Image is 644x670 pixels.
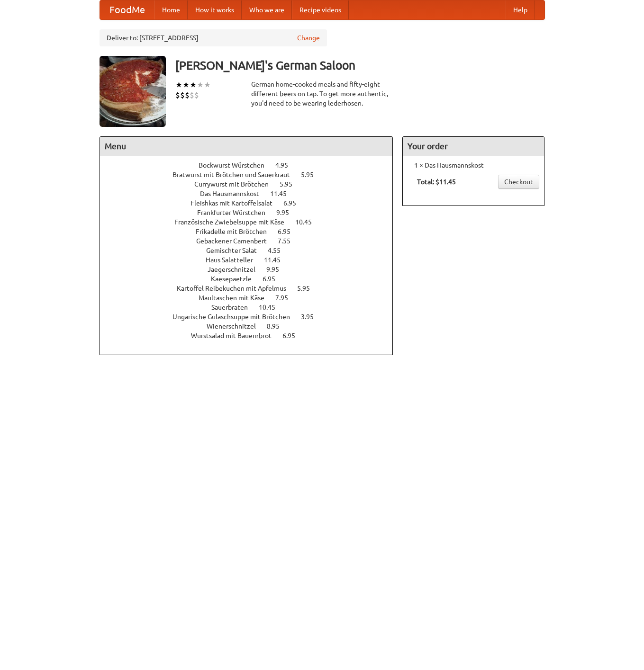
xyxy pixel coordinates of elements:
a: Recipe videos [292,0,349,19]
a: Checkout [498,175,539,189]
a: Maultaschen mit Käse 7.95 [199,294,306,302]
span: 7.95 [275,294,298,302]
h4: Your order [403,137,544,156]
a: Frikadelle mit Brötchen 6.95 [196,228,308,235]
span: Kartoffel Reibekuchen mit Apfelmus [177,285,296,292]
div: German home-cooked meals and fifty-eight different beers on tap. To get more authentic, you'd nee... [251,80,393,108]
span: Bratwurst mit Brötchen und Sauerkraut [172,171,299,179]
span: 6.95 [278,228,300,235]
a: Help [506,0,535,19]
span: 6.95 [263,275,285,283]
a: Haus Salatteller 11.45 [206,256,298,264]
a: Kartoffel Reibekuchen mit Apfelmus 5.95 [177,285,327,292]
span: Maultaschen mit Käse [199,294,274,302]
a: Wurstsalad mit Bauernbrot 6.95 [191,332,313,339]
a: Französische Zwiebelsuppe mit Käse 10.45 [174,218,329,226]
a: How it works [188,0,242,19]
span: 4.55 [268,247,290,254]
span: 10.45 [295,218,321,226]
span: Haus Salatteller [206,256,263,264]
span: Fleishkas mit Kartoffelsalat [190,199,282,207]
li: ★ [175,80,182,90]
li: 1 × Das Hausmannskost [408,161,539,170]
a: Home [154,0,188,19]
li: $ [175,90,180,100]
img: angular.jpg [100,56,166,127]
li: $ [180,90,185,100]
span: Sauerbraten [211,304,257,311]
a: Kaesepaetzle 6.95 [211,275,293,283]
h3: [PERSON_NAME]'s German Saloon [175,56,545,75]
span: Das Hausmannskost [200,190,269,197]
a: Who we are [242,0,292,19]
span: 6.95 [282,332,305,339]
a: FoodMe [100,0,154,19]
span: 9.95 [266,266,289,273]
div: Deliver to: [STREET_ADDRESS] [100,29,327,46]
span: 5.95 [280,180,302,188]
a: Wienerschnitzel 8.95 [207,322,297,330]
a: Bockwurst Würstchen 4.95 [199,161,306,169]
span: Gebackener Camenbert [196,237,276,245]
h4: Menu [100,137,393,156]
span: 4.95 [275,161,298,169]
a: Ungarische Gulaschsuppe mit Brötchen 3.95 [172,313,331,321]
b: Total: $11.45 [417,178,456,186]
li: $ [194,90,199,100]
li: ★ [190,80,197,90]
li: ★ [182,80,190,90]
a: Gemischter Salat 4.55 [206,247,298,254]
span: Frikadelle mit Brötchen [196,228,276,235]
a: Gebackener Camenbert 7.55 [196,237,308,245]
a: Fleishkas mit Kartoffelsalat 6.95 [190,199,314,207]
a: Currywurst mit Brötchen 5.95 [194,180,310,188]
span: 5.95 [297,285,319,292]
span: 7.55 [278,237,300,245]
a: Sauerbraten 10.45 [211,304,293,311]
span: Wienerschnitzel [207,322,265,330]
span: Currywurst mit Brötchen [194,180,278,188]
a: Bratwurst mit Brötchen und Sauerkraut 5.95 [172,171,331,179]
span: Bockwurst Würstchen [199,161,274,169]
span: 6.95 [283,199,306,207]
span: 10.45 [259,304,285,311]
li: ★ [197,80,204,90]
span: 8.95 [267,322,289,330]
span: Gemischter Salat [206,247,266,254]
span: Frankfurter Würstchen [197,209,275,216]
span: 11.45 [264,256,290,264]
li: $ [185,90,190,100]
a: Das Hausmannskost 11.45 [200,190,304,197]
span: 11.45 [270,190,296,197]
a: Frankfurter Würstchen 9.95 [197,209,307,216]
a: Change [297,33,320,43]
li: ★ [204,80,211,90]
a: Jaegerschnitzel 9.95 [208,266,297,273]
span: Ungarische Gulaschsuppe mit Brötchen [172,313,299,321]
span: 5.95 [301,171,323,179]
span: Kaesepaetzle [211,275,261,283]
span: Französische Zwiebelsuppe mit Käse [174,218,294,226]
span: Wurstsalad mit Bauernbrot [191,332,281,339]
span: 9.95 [276,209,299,216]
li: $ [190,90,194,100]
span: 3.95 [301,313,323,321]
span: Jaegerschnitzel [208,266,265,273]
